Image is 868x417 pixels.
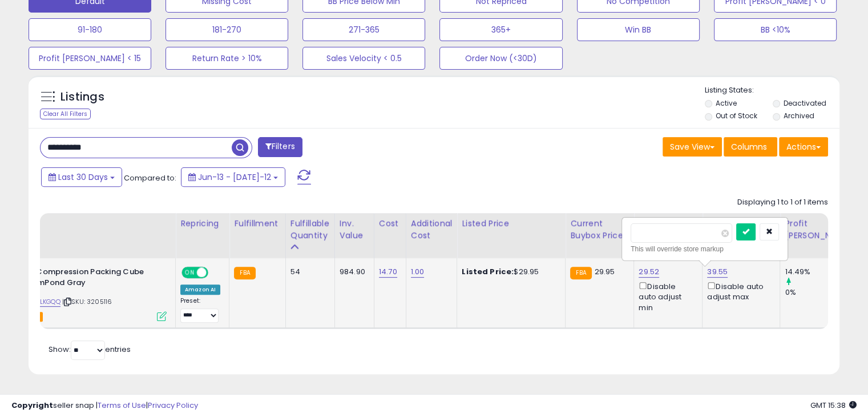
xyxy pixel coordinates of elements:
div: seller snap | | [11,400,198,411]
label: Archived [783,111,814,121]
a: 14.70 [379,266,397,278]
span: Compared to: [124,173,176,183]
button: 91-180 [29,18,151,41]
span: | SKU: 3205116 [62,297,112,306]
button: Win BB [577,18,700,41]
div: 984.90 [340,267,365,277]
button: 271-365 [302,18,425,41]
label: Deactivated [783,98,826,108]
strong: Copyright [11,400,53,411]
button: Profit [PERSON_NAME] < 15 [29,47,151,70]
a: 29.52 [639,266,659,278]
button: Columns [724,137,777,157]
div: Current Buybox Price [570,218,629,242]
div: Preset: [180,297,220,323]
span: Show: entries [49,344,131,355]
a: Privacy Policy [148,400,198,411]
a: Terms of Use [98,400,146,411]
div: Disable auto adjust min [639,280,693,313]
div: 14.49% [785,267,857,277]
b: Listed Price: [462,266,514,277]
div: 0% [785,287,857,298]
div: $29.95 [462,267,556,277]
b: Thule Compression Packing Cube mediumPond Gray [13,267,152,291]
div: This will override store markup [631,243,779,255]
span: OFF [207,268,225,278]
button: Jun-13 - [DATE]-12 [181,167,285,187]
div: Cost [379,218,401,230]
button: Return Rate > 10% [165,47,288,70]
a: B0CY3LKGQQ [19,297,60,307]
div: Clear All Filters [40,109,91,119]
div: Displaying 1 to 1 of 1 items [737,197,828,208]
span: Jun-13 - [DATE]-12 [198,171,271,183]
button: Order Now (<30D) [439,47,562,70]
span: 29.95 [595,266,615,277]
small: FBA [234,267,255,279]
div: Repricing [180,218,224,230]
div: Disable auto adjust max [707,280,771,302]
div: Amazon AI [180,284,220,295]
h5: Listings [60,89,104,105]
button: BB <10% [714,18,837,41]
div: Profit [PERSON_NAME] [785,218,853,242]
span: 2025-08-12 15:38 GMT [810,400,857,411]
div: Inv. value [340,218,369,242]
button: Filters [258,137,302,157]
span: Last 30 Days [58,171,108,183]
button: Actions [779,137,828,157]
button: 181-270 [165,18,288,41]
button: Last 30 Days [41,167,122,187]
div: Additional Cost [411,218,453,242]
div: Listed Price [462,218,560,230]
div: 54 [290,267,326,277]
span: ON [183,268,197,278]
a: 1.00 [411,266,425,278]
button: Save View [663,137,722,157]
div: Fulfillment [234,218,280,230]
a: 39.55 [707,266,728,278]
p: Listing States: [705,85,839,96]
span: Columns [731,141,767,153]
small: FBA [570,267,591,279]
button: 365+ [439,18,562,41]
div: Fulfillable Quantity [290,218,330,242]
button: Sales Velocity < 0.5 [302,47,425,70]
label: Active [716,98,737,108]
label: Out of Stock [716,111,757,121]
